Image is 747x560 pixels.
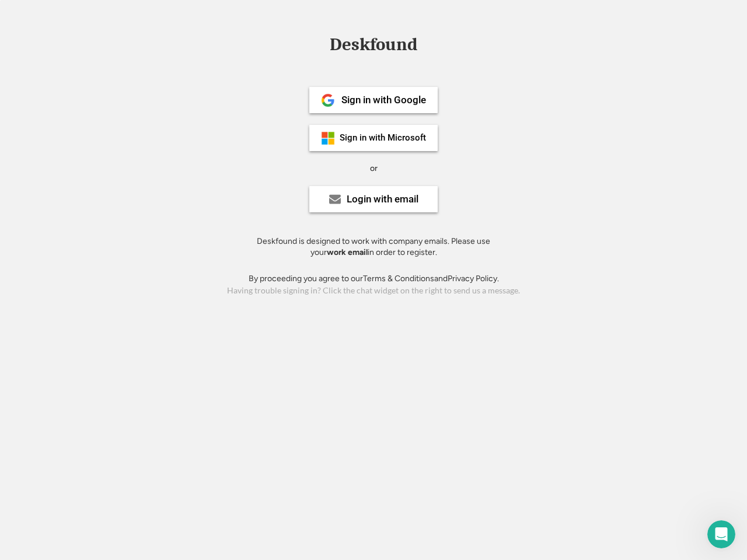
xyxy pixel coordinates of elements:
div: Deskfound is designed to work with company emails. Please use your in order to register. [242,236,505,258]
a: Terms & Conditions [363,274,434,283]
img: 1024px-Google__G__Logo.svg.png [321,93,335,107]
div: By proceeding you agree to our and [249,273,499,285]
div: Login with email [347,194,418,204]
div: Deskfound [324,36,423,54]
img: ms-symbollockup_mssymbol_19.png [321,131,335,145]
div: Sign in with Google [341,95,426,105]
div: Sign in with Microsoft [340,134,426,142]
a: Privacy Policy. [448,274,499,283]
div: or [370,163,378,174]
iframe: Intercom live chat [707,520,735,548]
strong: work email [327,247,368,257]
